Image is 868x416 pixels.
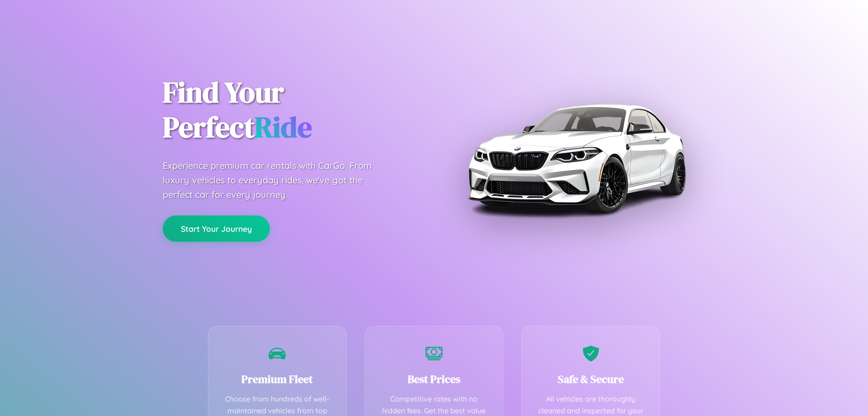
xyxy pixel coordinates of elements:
[379,372,490,387] h3: Best Prices
[255,107,312,147] span: Ride
[222,372,333,387] h3: Premium Fleet
[535,372,646,387] h3: Safe & Secure
[463,45,689,272] img: Premium BMW car rental vehicle
[163,75,420,145] h1: Find Your Perfect
[163,158,389,202] p: Experience premium car rentals with CarGo. From luxury vehicles to everyday rides, we've got the ...
[163,215,270,242] button: Start Your Journey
